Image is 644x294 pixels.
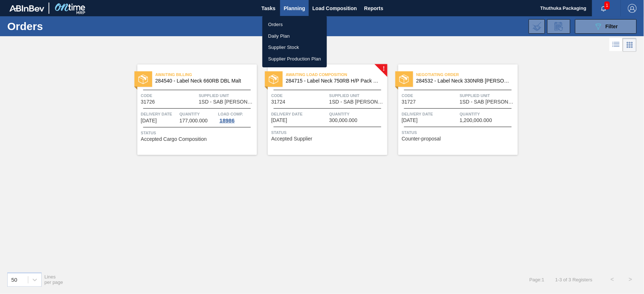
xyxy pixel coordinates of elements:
[262,42,327,53] a: Supplier Stock
[262,53,327,65] a: Supplier Production Plan
[262,30,327,42] a: Daily Plan
[262,19,327,30] a: Orders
